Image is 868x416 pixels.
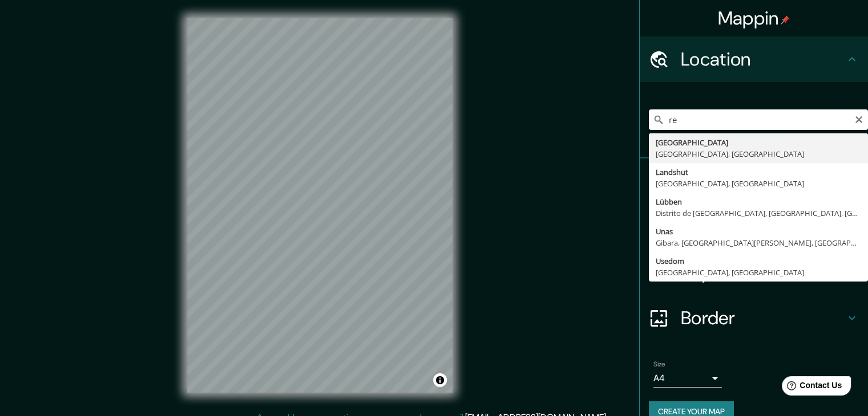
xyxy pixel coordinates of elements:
div: Pins [640,158,868,204]
input: Pick your city or area [649,109,868,130]
div: [GEOGRAPHIC_DATA], [GEOGRAPHIC_DATA] [656,267,861,278]
div: [GEOGRAPHIC_DATA], [GEOGRAPHIC_DATA] [656,178,861,189]
h4: Location [681,48,845,71]
button: Clear [854,113,863,124]
div: Gibara, [GEOGRAPHIC_DATA][PERSON_NAME], [GEOGRAPHIC_DATA] [656,237,861,248]
iframe: Help widget launcher [766,372,855,403]
div: Lübben [656,196,861,207]
div: Border [640,295,868,341]
h4: Mappin [718,7,790,30]
h4: Border [681,307,845,329]
div: [GEOGRAPHIC_DATA], [GEOGRAPHIC_DATA] [656,148,861,160]
img: pin-icon.png [781,15,790,25]
h4: Layout [681,261,845,284]
div: Landshut [656,166,861,178]
div: Style [640,204,868,250]
div: Distrito de [GEOGRAPHIC_DATA], [GEOGRAPHIC_DATA], [GEOGRAPHIC_DATA] [656,207,861,219]
div: Unas [656,226,861,237]
div: Layout [640,250,868,295]
label: Size [653,360,665,369]
div: A4 [653,369,722,388]
div: Location [640,36,868,82]
canvas: Map [187,18,453,393]
button: Toggle attribution [433,373,447,387]
div: Usedom [656,255,861,267]
div: [GEOGRAPHIC_DATA] [656,137,861,148]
